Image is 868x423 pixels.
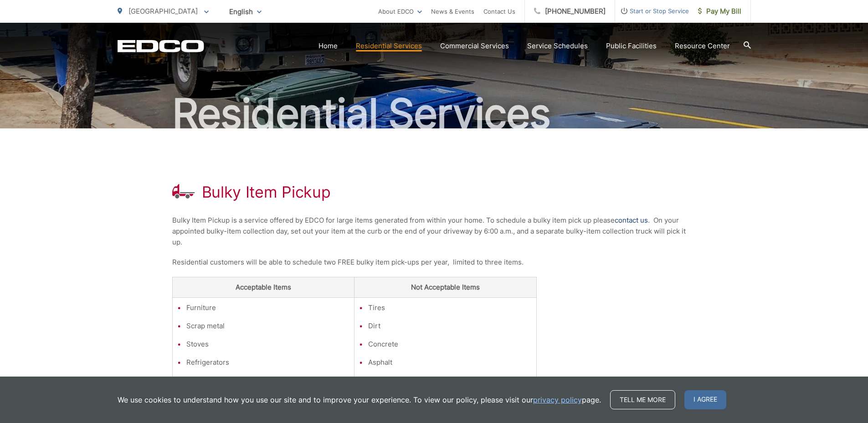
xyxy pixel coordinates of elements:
a: Tell me more [610,390,675,409]
li: Dirt [368,321,532,331]
a: News & Events [431,6,474,17]
a: Resource Center [675,41,730,51]
strong: Not Acceptable Items [411,283,480,291]
li: such as paints, thinners, solvents, pesticides, and liquid wastes will not be accepted. [368,375,532,408]
a: privacy policy [533,394,582,405]
p: We use cookies to understand how you use our site and to improve your experience. To view our pol... [118,394,601,405]
span: English [222,4,268,20]
span: Pay My Bill [698,6,741,17]
strong: Acceptable Items [236,283,291,291]
span: I agree [684,390,726,409]
li: Furniture [186,302,350,313]
li: Refrigerators [186,357,350,368]
li: Air conditioners [186,375,350,386]
a: About EDCO [378,6,422,17]
li: Concrete [368,339,532,350]
li: Asphalt [368,357,532,368]
span: [GEOGRAPHIC_DATA] [128,7,198,15]
a: Contact Us [483,6,515,17]
a: Public Facilities [606,41,657,51]
li: Scrap metal [186,321,350,331]
a: Hazardous chemicals [368,375,437,386]
a: Service Schedules [527,41,588,51]
a: Commercial Services [440,41,509,51]
a: Residential Services [356,41,422,51]
a: EDCD logo. Return to the homepage. [118,40,204,52]
p: Residential customers will be able to schedule two FREE bulky item pick-ups per year, limited to ... [172,257,696,268]
li: Tires [368,302,532,313]
a: Home [318,41,338,51]
h1: Bulky Item Pickup [202,183,331,201]
li: Stoves [186,339,350,350]
a: contact us [615,215,648,226]
h2: Residential Services [118,91,751,137]
p: Bulky Item Pickup is a service offered by EDCO for large items generated from within your home. T... [172,215,696,248]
